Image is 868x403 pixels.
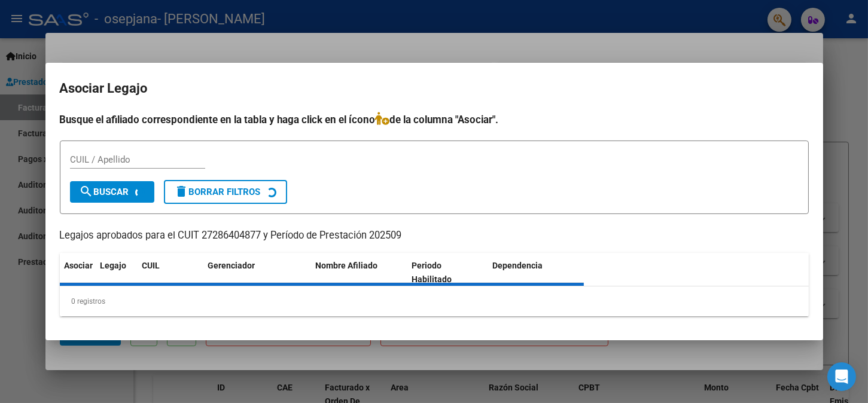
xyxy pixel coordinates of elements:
[60,286,809,316] div: 0 registros
[316,261,378,270] span: Nombre Afiliado
[142,261,160,270] span: CUIL
[100,261,127,270] span: Legajo
[203,253,311,292] datatable-header-cell: Gerenciador
[492,261,543,270] span: Dependencia
[407,253,488,292] datatable-header-cell: Periodo Habilitado
[60,228,809,243] p: Legajos aprobados para el CUIT 27286404877 y Período de Prestación 202509
[164,180,287,204] button: Borrar Filtros
[311,253,407,292] datatable-header-cell: Nombre Afiliado
[60,77,809,100] h2: Asociar Legajo
[827,362,856,391] div: Open Intercom Messenger
[175,184,189,199] mat-icon: delete
[80,184,94,199] mat-icon: search
[412,261,452,284] span: Periodo Habilitado
[60,253,96,292] datatable-header-cell: Asociar
[80,187,129,197] span: Buscar
[175,187,261,197] span: Borrar Filtros
[488,253,584,292] datatable-header-cell: Dependencia
[60,112,809,127] h4: Busque el afiliado correspondiente en la tabla y haga click en el ícono de la columna "Asociar".
[138,253,203,292] datatable-header-cell: CUIL
[70,181,154,203] button: Buscar
[208,261,255,270] span: Gerenciador
[65,261,93,270] span: Asociar
[96,253,138,292] datatable-header-cell: Legajo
